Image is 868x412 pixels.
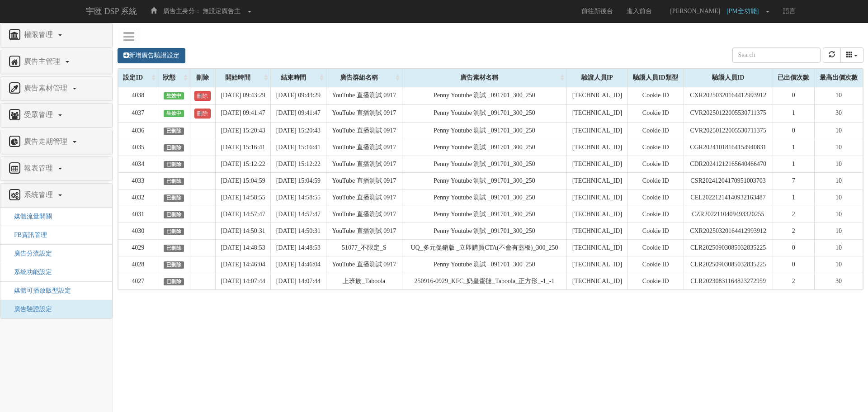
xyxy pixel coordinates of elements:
td: Cookie ID [627,239,684,256]
td: CLR20250903085032835225 [684,239,773,256]
td: [TECHNICAL_ID] [566,156,627,172]
td: [DATE] 14:50:31 [271,223,326,239]
a: 系統管理 [7,188,105,203]
td: [DATE] 14:46:04 [215,256,270,273]
td: [DATE] 15:12:22 [215,156,270,172]
button: refresh [823,47,841,63]
td: Cookie ID [627,122,684,139]
span: 廣告走期管理 [22,137,72,145]
td: [DATE] 14:58:55 [271,189,326,206]
div: 已出價次數 [773,69,814,87]
a: 媒體可播放版型設定 [7,287,71,294]
span: 已刪除 [164,194,184,202]
div: 開始時間 [216,69,270,87]
td: 51077_不限定_S [326,239,402,256]
a: FB資訊管理 [7,232,47,238]
td: 10 [814,87,863,104]
div: 驗證人員ID類型 [628,69,684,87]
input: Search [732,47,821,63]
td: CVR20250122005530711375 [684,104,773,122]
td: Penny Youtube 測試 _091701_300_250 [402,139,567,156]
td: [DATE] 15:04:59 [215,172,270,189]
a: 權限管理 [7,28,105,43]
td: CLR20230831164823272959 [684,273,773,289]
div: 驗證人員ID [684,69,773,87]
td: YouTube 直播測試 0917 [326,223,402,239]
td: 10 [814,223,863,239]
td: 1 [773,156,814,172]
td: Cookie ID [627,104,684,122]
div: 刪除 [190,69,215,87]
td: 1 [773,139,814,156]
td: 4037 [118,104,158,122]
td: [DATE] 14:48:53 [271,239,326,256]
td: 4034 [118,156,158,172]
td: 2 [773,273,814,289]
td: CGR20241018164154940831 [684,139,773,156]
td: Cookie ID [627,206,684,223]
td: 10 [814,172,863,189]
td: Cookie ID [627,223,684,239]
td: [TECHNICAL_ID] [566,189,627,206]
td: YouTube 直播測試 0917 [326,156,402,172]
td: Penny Youtube 測試 _091701_300_250 [402,189,567,206]
span: 廣告主身分： [163,8,201,14]
td: 4035 [118,139,158,156]
span: 系統功能設定 [7,269,52,275]
span: 已刪除 [164,211,184,218]
div: 驗證人員IP [567,69,627,87]
td: 1 [773,189,814,206]
a: 廣告走期管理 [7,135,105,149]
td: 4036 [118,122,158,139]
td: [TECHNICAL_ID] [566,273,627,289]
td: Cookie ID [627,273,684,289]
td: Cookie ID [627,189,684,206]
a: 廣告主管理 [7,55,105,69]
td: [DATE] 14:07:44 [271,273,326,289]
span: 已刪除 [164,261,184,269]
td: 0 [773,87,814,104]
td: [DATE] 14:07:44 [215,273,270,289]
td: [TECHNICAL_ID] [566,87,627,104]
a: 廣告素材管理 [7,81,105,96]
td: 4028 [118,256,158,273]
td: [DATE] 09:43:29 [215,87,270,104]
td: 4033 [118,172,158,189]
span: 廣告主管理 [22,57,65,65]
td: [DATE] 09:41:47 [271,104,326,122]
td: CXR20250320164412993912 [684,87,773,104]
span: 生效中 [164,110,184,117]
span: 已刪除 [164,245,184,252]
td: 10 [814,256,863,273]
td: [TECHNICAL_ID] [566,223,627,239]
td: 10 [814,139,863,156]
span: 已刪除 [164,228,184,235]
a: 廣告分流設定 [7,250,52,257]
td: 10 [814,206,863,223]
a: 媒體流量開關 [7,213,52,220]
td: 4030 [118,223,158,239]
span: 報表管理 [22,164,57,172]
td: YouTube 直播測試 0917 [326,122,402,139]
td: [DATE] 09:41:47 [215,104,270,122]
td: [DATE] 14:57:47 [215,206,270,223]
span: [PM全功能] [726,8,764,14]
span: 已刪除 [164,161,184,168]
div: 結束時間 [271,69,325,87]
td: [TECHNICAL_ID] [566,139,627,156]
td: 2 [773,206,814,223]
td: Penny Youtube 測試 _091701_300_250 [402,172,567,189]
td: [DATE] 15:04:59 [271,172,326,189]
td: 30 [814,104,863,122]
span: 已刪除 [164,178,184,185]
td: Cookie ID [627,256,684,273]
td: CLR20250903085032835225 [684,256,773,273]
button: columns [840,47,864,63]
span: 受眾管理 [22,111,57,118]
td: Penny Youtube 測試 _091701_300_250 [402,206,567,223]
td: [DATE] 14:46:04 [271,256,326,273]
td: Penny Youtube 測試 _091701_300_250 [402,87,567,104]
a: 報表管理 [7,161,105,176]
